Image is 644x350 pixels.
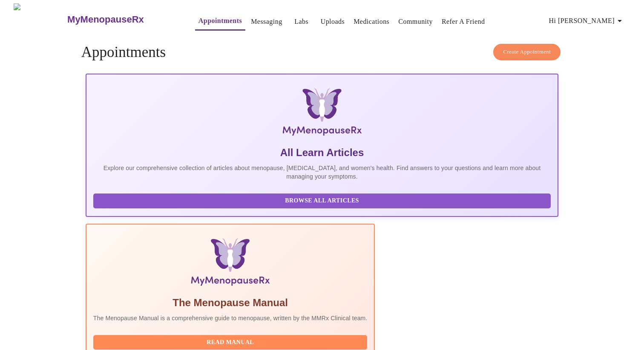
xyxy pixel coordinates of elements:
[294,16,308,28] a: Labs
[438,13,489,30] button: Refer a Friend
[398,16,433,28] a: Community
[93,296,368,310] h5: The Menopause Manual
[93,314,368,322] p: The Menopause Manual is a comprehensive guide to menopause, written by the MMRx Clinical team.
[67,14,144,25] h3: MyMenopauseRx
[93,146,551,159] h5: All Learn Articles
[66,5,178,34] a: MyMenopauseRx
[251,16,282,28] a: Messaging
[93,193,551,208] button: Browse All Articles
[503,47,551,57] span: Create Appointment
[93,335,368,350] button: Read Manual
[14,3,66,35] img: MyMenopauseRx Logo
[288,13,315,30] button: Labs
[81,44,563,61] h4: Appointments
[195,12,245,31] button: Appointments
[93,338,370,345] a: Read Manual
[395,13,436,30] button: Community
[493,44,561,60] button: Create Appointment
[93,164,551,181] p: Explore our comprehensive collection of articles about menopause, [MEDICAL_DATA], and women's hea...
[442,16,485,28] a: Refer a Friend
[321,16,345,28] a: Uploads
[546,12,628,29] button: Hi [PERSON_NAME]
[164,88,480,139] img: MyMenopauseRx Logo
[102,337,359,348] span: Read Manual
[102,196,542,206] span: Browse All Articles
[317,13,348,30] button: Uploads
[354,16,389,28] a: Medications
[350,13,393,30] button: Medications
[549,15,625,27] span: Hi [PERSON_NAME]
[93,196,553,204] a: Browse All Articles
[137,238,324,289] img: Menopause Manual
[247,13,285,30] button: Messaging
[198,15,242,27] a: Appointments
